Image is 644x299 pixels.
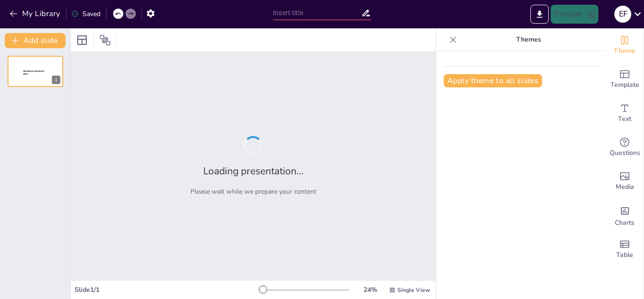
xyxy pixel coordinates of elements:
[606,28,644,62] div: Change the overall theme
[615,218,635,228] span: Charts
[444,74,542,87] button: Apply theme to all slides
[23,70,44,75] span: Sendsteps presentation editor
[611,80,639,90] span: Template
[530,5,549,24] button: Export to PowerPoint
[359,285,381,294] div: 24 %
[614,5,631,24] button: e f
[606,198,644,232] div: Add charts and graphs
[606,62,644,96] div: Add ready made slides
[397,286,430,294] span: Single View
[461,28,596,51] p: Themes
[606,164,644,198] div: Add images, graphics, shapes or video
[606,96,644,130] div: Add text boxes
[8,56,63,87] div: 1
[551,5,598,24] button: Present
[190,187,316,196] p: Please wait while we prepare your content
[99,34,111,46] span: Position
[616,250,633,260] span: Table
[273,6,361,20] input: Insert title
[610,148,640,158] span: Questions
[616,182,634,192] span: Media
[606,130,644,164] div: Get real-time input from your audience
[5,33,66,48] button: Add slide
[7,6,64,21] button: My Library
[71,9,100,18] div: Saved
[74,285,259,294] div: Slide 1 / 1
[614,6,631,23] div: e f
[614,46,636,56] span: Theme
[74,33,90,48] div: Layout
[618,114,631,124] span: Text
[606,232,644,266] div: Add a table
[203,164,304,178] h2: Loading presentation...
[52,76,60,84] div: 1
